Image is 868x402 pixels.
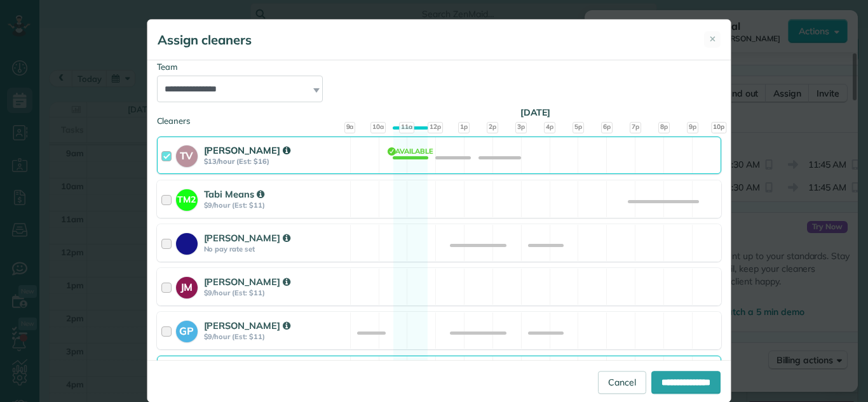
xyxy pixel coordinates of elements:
[176,189,198,206] strong: TM2
[204,188,265,200] strong: Tabi Means
[204,232,290,244] strong: [PERSON_NAME]
[157,61,721,73] div: Team
[204,319,290,332] strong: [PERSON_NAME]
[204,201,346,210] strong: $9/hour (Est: $11)
[157,115,721,119] div: Cleaners
[158,31,252,49] h5: Assign cleaners
[204,157,346,166] strong: $13/hour (Est: $16)
[204,288,346,297] strong: $9/hour (Est: $11)
[204,332,346,341] strong: $9/hour (Est: $11)
[176,321,198,338] strong: GP
[709,33,716,45] span: ✕
[176,277,198,295] strong: JM
[204,245,346,253] strong: No pay rate set
[598,371,646,394] a: Cancel
[176,145,198,163] strong: TV
[204,144,290,156] strong: [PERSON_NAME]
[204,276,290,288] strong: [PERSON_NAME]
